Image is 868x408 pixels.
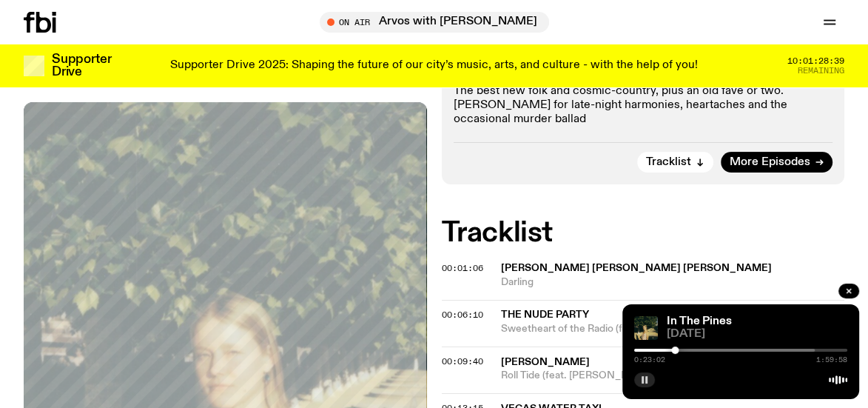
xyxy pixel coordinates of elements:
p: Supporter Drive 2025: Shaping the future of our city’s music, arts, and culture - with the help o... [170,59,698,73]
span: 0:23:02 [634,356,665,364]
span: Roll Tide (feat. [PERSON_NAME]) [501,369,845,383]
span: The Nude Party [501,310,589,320]
span: 00:01:06 [442,262,483,274]
span: Remaining [798,67,844,75]
span: Sweetheart of the Radio (feat. [PERSON_NAME] & [DEMOGRAPHIC_DATA] Apple Tree) [501,322,845,336]
span: More Episodes [730,157,810,168]
span: 1:59:58 [816,356,847,364]
span: 10:01:28:39 [787,57,844,65]
span: 00:09:40 [442,355,483,367]
span: [DATE] [667,329,847,340]
a: In The Pines [667,315,732,327]
button: Tracklist [637,152,713,173]
span: Darling [501,275,845,290]
span: 00:06:10 [442,309,483,321]
button: 00:06:10 [442,311,483,319]
h2: Tracklist [442,220,845,247]
span: Tracklist [646,157,691,168]
span: [PERSON_NAME] [PERSON_NAME] [PERSON_NAME] [501,263,772,273]
button: 00:09:40 [442,358,483,366]
a: More Episodes [721,152,832,173]
p: The best new folk and cosmic-country, plus an old fave or two. [PERSON_NAME] for late-night harmo... [454,84,833,127]
span: [PERSON_NAME] [501,357,590,367]
h3: Supporter Drive [52,53,111,78]
button: 00:01:06 [442,264,483,272]
button: On AirArvos with [PERSON_NAME] [320,12,549,33]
